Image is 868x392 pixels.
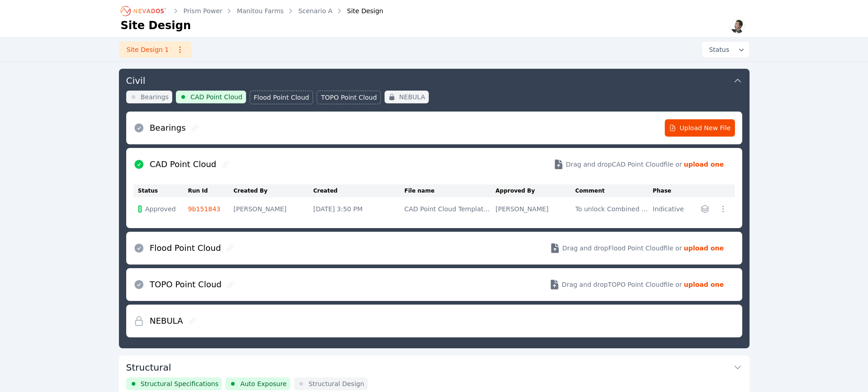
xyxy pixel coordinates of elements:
div: CivilBearingsCAD Point CloudFlood Point CloudTOPO Point CloudNEBULABearingsUpload New FileCAD Poi... [119,69,750,348]
th: File name [405,184,496,197]
div: To unlock Combined Point File [575,204,648,214]
h3: Structural [126,361,171,374]
th: Run Id [188,184,234,197]
button: Drag and dropTOPO Point Cloudfile or upload one [538,272,735,297]
span: Upload New File [669,123,731,132]
span: Approved [145,204,176,214]
h1: Site Design [121,18,191,33]
span: Structural Specifications [141,379,219,388]
span: Structural Design [308,379,364,388]
h2: NEBULA [150,315,183,327]
div: CAD Point Cloud Template.csv [405,204,491,214]
th: Created [313,184,405,197]
div: Indicative [653,204,688,214]
a: 9b151843 [188,205,221,213]
a: Prism Power [184,6,223,15]
button: Structural [126,356,742,377]
th: Phase [653,184,693,197]
h2: CAD Point Cloud [150,158,216,171]
span: Auto Exposure [240,379,287,388]
button: Drag and dropFlood Point Cloudfile or upload one [539,235,735,261]
th: Created By [234,184,313,197]
span: Status [705,45,729,54]
button: Drag and dropCAD Point Cloudfile or upload one [542,152,735,177]
span: CAD Point Cloud [190,92,242,102]
h2: Flood Point Cloud [150,242,221,255]
td: [PERSON_NAME] [496,197,575,221]
span: Drag and drop TOPO Point Cloud file or [562,280,682,289]
span: Flood Point Cloud [254,93,309,102]
strong: upload one [684,160,724,169]
h3: Civil [126,74,145,87]
span: TOPO Point Cloud [321,93,377,102]
th: Status [134,184,188,197]
span: NEBULA [399,92,425,102]
strong: upload one [684,244,724,253]
td: [DATE] 3:50 PM [313,197,405,221]
nav: Breadcrumb [121,4,384,18]
td: [PERSON_NAME] [234,197,313,221]
strong: upload one [684,280,724,289]
img: Alex Kushner [730,19,745,34]
th: Comment [575,184,653,197]
a: Scenario A [298,6,333,15]
h2: Bearings [150,122,186,134]
span: Drag and drop Flood Point Cloud file or [562,244,682,253]
a: Site Design 1 [119,41,191,58]
a: Manitou Farms [237,6,284,15]
div: Site Design [334,6,384,15]
a: Upload New File [665,119,735,137]
button: Civil [126,69,742,91]
span: Drag and drop CAD Point Cloud file or [566,160,682,169]
span: Bearings [141,92,169,102]
th: Approved By [496,184,575,197]
button: Status [702,41,750,58]
h2: TOPO Point Cloud [150,278,222,291]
